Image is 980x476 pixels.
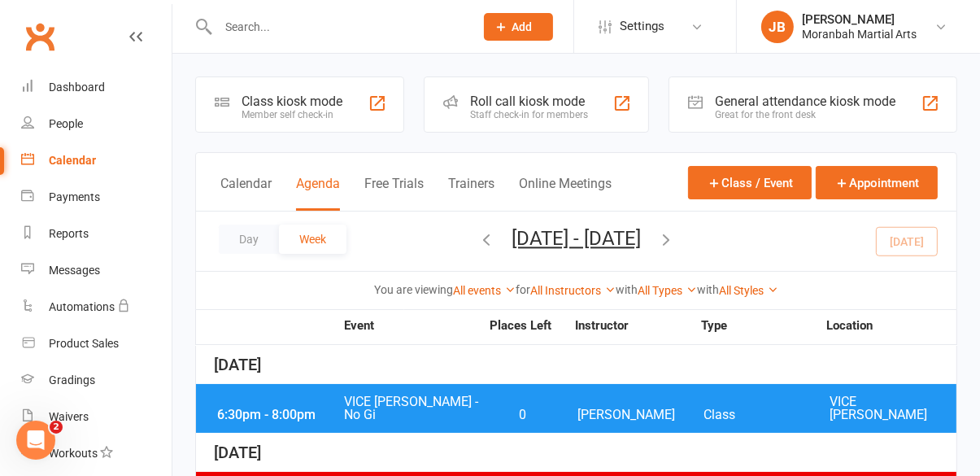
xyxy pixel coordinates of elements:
[213,408,343,421] div: 6:30pm - 8:00pm
[49,337,119,350] div: Product Sales
[49,410,89,423] div: Waivers
[16,421,55,460] iframe: Intercom live chat
[49,227,89,240] div: Reports
[719,284,778,297] a: All Styles
[21,362,172,399] a: Gradings
[49,264,100,277] div: Messages
[343,320,477,332] strong: Event
[21,179,172,216] a: Payments
[213,15,463,38] input: Search...
[21,142,172,179] a: Calendar
[21,252,172,289] a: Messages
[49,300,115,313] div: Automations
[49,81,105,94] div: Dashboard
[480,408,565,421] span: 0
[688,166,812,199] button: Class / Event
[477,320,563,332] strong: Places Left
[802,12,917,27] div: [PERSON_NAME]
[21,325,172,362] a: Product Sales
[616,283,638,296] strong: with
[802,27,917,41] div: Moranbah Martial Arts
[49,117,83,130] div: People
[50,421,63,434] span: 2
[530,284,616,297] a: All Instructors
[575,320,701,332] strong: Instructor
[364,176,424,211] button: Free Trials
[49,373,95,386] div: Gradings
[519,176,612,211] button: Online Meetings
[484,13,553,41] button: Add
[374,283,453,296] strong: You are viewing
[49,447,98,460] div: Workouts
[448,176,494,211] button: Trainers
[21,69,172,106] a: Dashboard
[453,284,516,297] a: All events
[703,408,830,421] span: Class
[470,109,588,120] div: Staff check-in for members
[242,94,342,109] div: Class kiosk mode
[512,227,641,250] button: [DATE] - [DATE]
[343,395,480,421] span: VICE [PERSON_NAME] - No Gi
[21,216,172,252] a: Reports
[196,434,956,472] div: [DATE]
[761,11,794,43] div: JB
[49,190,100,203] div: Payments
[220,176,272,211] button: Calendar
[20,16,60,57] a: Clubworx
[816,166,938,199] button: Appointment
[577,408,703,421] span: [PERSON_NAME]
[620,8,664,45] span: Settings
[470,94,588,109] div: Roll call kiosk mode
[21,289,172,325] a: Automations
[715,109,895,120] div: Great for the front desk
[21,399,172,435] a: Waivers
[512,20,533,33] span: Add
[296,176,340,211] button: Agenda
[826,320,952,332] strong: Location
[49,154,96,167] div: Calendar
[196,346,956,384] div: [DATE]
[697,283,719,296] strong: with
[701,320,827,332] strong: Type
[21,435,172,472] a: Workouts
[242,109,342,120] div: Member self check-in
[715,94,895,109] div: General attendance kiosk mode
[638,284,697,297] a: All Types
[279,225,346,254] button: Week
[516,283,530,296] strong: for
[219,225,279,254] button: Day
[830,395,956,421] span: VICE [PERSON_NAME]
[21,106,172,142] a: People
